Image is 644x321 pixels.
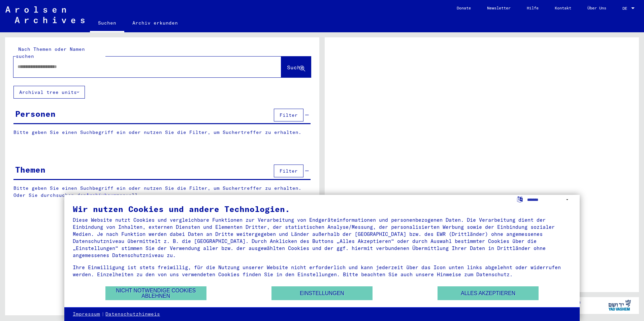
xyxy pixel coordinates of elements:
div: Diese Website nutzt Cookies und vergleichbare Funktionen zur Verarbeitung von Endgeräteinformatio... [73,216,571,259]
a: Archiv erkunden [124,15,186,31]
label: Sprache auswählen [516,196,523,202]
mat-label: Nach Themen oder Namen suchen [16,46,85,59]
button: Nicht notwendige Cookies ablehnen [105,286,206,300]
a: Suchen [90,15,124,32]
p: Bitte geben Sie einen Suchbegriff ein oder nutzen Sie die Filter, um Suchertreffer zu erhalten. O... [13,185,311,199]
span: Filter [280,168,298,174]
button: Filter [274,165,303,177]
button: Alles akzeptieren [438,286,539,300]
select: Sprache auswählen [527,195,571,205]
button: Einstellungen [271,286,373,300]
span: Filter [280,112,298,118]
span: DE [622,6,630,11]
a: Datenschutzhinweis [105,311,160,318]
a: Impressum [73,311,100,318]
p: Bitte geben Sie einen Suchbegriff ein oder nutzen Sie die Filter, um Suchertreffer zu erhalten. [13,129,311,136]
img: yv_logo.png [607,297,632,314]
button: Suche [281,57,311,77]
a: Archivbaum [86,192,117,198]
span: Suche [287,64,304,71]
div: Themen [15,164,45,176]
button: Archival tree units [13,86,85,99]
button: Filter [274,109,303,121]
div: Ihre Einwilligung ist stets freiwillig, für die Nutzung unserer Website nicht erforderlich und ka... [73,264,571,278]
div: Personen [15,108,56,120]
div: Wir nutzen Cookies und andere Technologien. [73,205,571,213]
img: Arolsen_neg.svg [5,6,85,23]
